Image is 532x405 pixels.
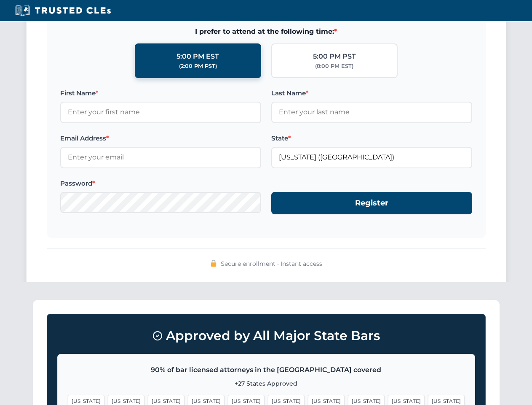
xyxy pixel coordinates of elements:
[271,102,472,123] input: Enter your last name
[60,178,261,189] label: Password
[60,88,261,98] label: First Name
[176,51,219,62] div: 5:00 PM EST
[68,379,465,388] p: +27 States Approved
[271,133,472,143] label: State
[210,260,217,267] img: 🔒
[271,88,472,98] label: Last Name
[60,147,261,168] input: Enter your email
[68,364,465,375] p: 90% of bar licensed attorneys in the [GEOGRAPHIC_DATA] covered
[60,102,261,123] input: Enter your first name
[271,192,472,214] button: Register
[221,259,322,268] span: Secure enrollment • Instant access
[60,26,472,37] span: I prefer to attend at the following time:
[271,147,472,168] input: Florida (FL)
[179,62,217,70] div: (2:00 PM PST)
[60,133,261,143] label: Email Address
[13,4,113,17] img: Trusted CLEs
[315,62,353,70] div: (8:00 PM EST)
[57,324,475,347] h3: Approved by All Major State Bars
[313,51,356,62] div: 5:00 PM PST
